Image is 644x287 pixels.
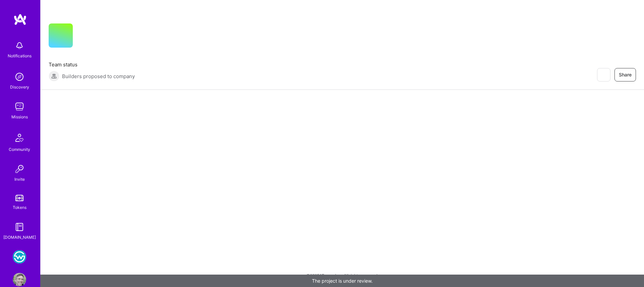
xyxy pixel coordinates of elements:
img: teamwork [13,100,26,113]
i: icon CompanyGray [81,34,86,40]
img: Invite [13,162,26,176]
img: tokens [15,195,23,201]
img: Community [11,130,28,146]
img: discovery [13,70,26,83]
span: Builders proposed to company [62,73,135,80]
i: icon EyeClosed [601,72,606,77]
div: Missions [11,113,28,120]
div: Community [9,146,30,153]
img: guide book [13,220,26,234]
div: Discovery [10,83,29,91]
a: User Avatar [11,273,28,286]
div: Invite [14,176,25,183]
span: Share [619,71,632,78]
div: [DOMAIN_NAME] [3,234,36,241]
img: logo [13,13,27,25]
a: WSC Sports: NLP Pipeline for Real-Time Content Generation [11,250,28,264]
div: Tokens [13,204,26,211]
img: WSC Sports: NLP Pipeline for Real-Time Content Generation [13,250,26,264]
img: bell [13,39,26,52]
img: User Avatar [13,273,26,286]
img: Builders proposed to company [49,71,59,81]
div: Notifications [8,52,32,59]
button: Share [614,68,636,81]
span: Team status [49,61,135,68]
div: The project is under review. [40,275,644,287]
